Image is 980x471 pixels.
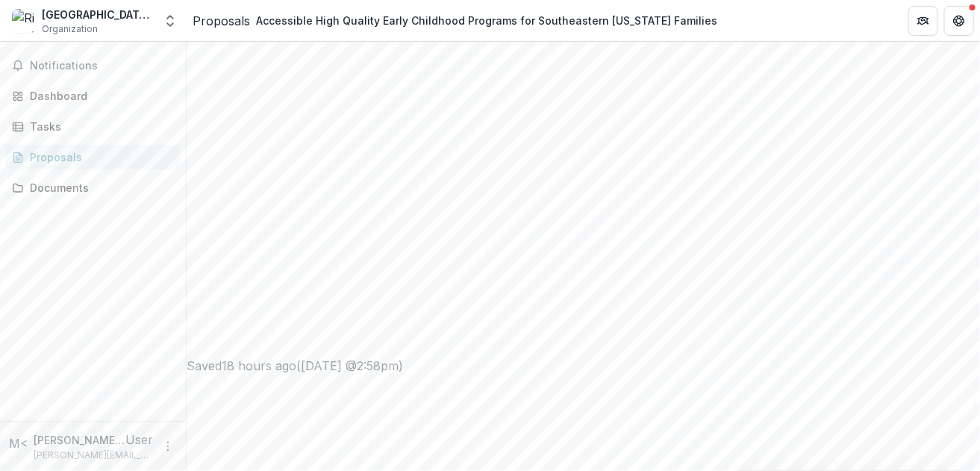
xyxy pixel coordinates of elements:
a: Documents [6,175,180,200]
div: Dashboard [30,88,168,104]
a: Proposals [6,145,180,169]
div: Proposals [30,149,168,165]
div: Saved 18 hours ago ( [DATE] @ 2:58pm ) [187,357,980,375]
div: Michele Deane <michele.deane@riverfrontchildren.org> [9,434,28,452]
span: Notifications [30,60,174,72]
button: Notifications [6,54,180,78]
div: [GEOGRAPHIC_DATA], Inc. [42,7,154,22]
img: Riverfront Children's Center, Inc. [12,9,36,33]
div: Tasks [30,119,168,134]
button: More [159,437,177,455]
button: Open entity switcher [160,6,181,36]
p: [PERSON_NAME] <[PERSON_NAME][EMAIL_ADDRESS][PERSON_NAME][DOMAIN_NAME]> [34,432,125,448]
a: Tasks [6,114,180,139]
nav: breadcrumb [193,10,723,31]
a: Dashboard [6,84,180,108]
button: Partners [908,6,938,36]
p: User [125,431,153,449]
div: Accessible High Quality Early Childhood Programs for Southeastern [US_STATE] Families [256,13,717,28]
div: Documents [30,180,168,196]
p: [PERSON_NAME][EMAIL_ADDRESS][PERSON_NAME][DOMAIN_NAME] [34,449,153,462]
span: Organization [42,22,98,36]
a: Proposals [193,12,250,30]
button: Get Help [944,6,974,36]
